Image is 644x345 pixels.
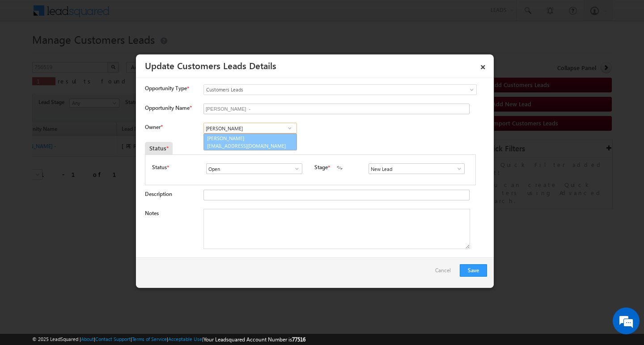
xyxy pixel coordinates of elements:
input: Type to Search [203,123,297,133]
a: [PERSON_NAME] [203,133,297,150]
a: Show All Items [284,124,295,133]
button: Save [460,264,487,277]
label: Status [152,163,167,171]
label: Description [145,191,172,197]
a: Contact Support [95,336,131,342]
a: Show All Items [289,164,300,173]
textarea: Type your message and hit 'Enter' [12,83,163,267]
span: Your Leadsquared Account Number is [203,336,305,343]
a: About [81,336,94,342]
a: × [475,58,491,73]
em: Start Chat [122,275,162,287]
div: Chat with us now [47,47,150,58]
span: Opportunity Type [145,84,187,92]
label: Notes [145,210,159,216]
a: Customers Leads [203,84,477,95]
div: Status [145,142,173,154]
a: Acceptable Use [168,336,202,342]
div: Minimize live chat window [147,4,168,26]
a: Cancel [435,264,455,281]
a: Update Customers Leads Details [145,59,276,71]
a: Show All Items [451,164,462,173]
span: [EMAIL_ADDRESS][DOMAIN_NAME] [207,142,288,149]
span: 77516 [292,336,305,343]
img: d_60004797649_company_0_60004797649 [15,47,38,58]
span: Customers Leads [204,86,440,94]
span: © 2025 LeadSquared | | | | | [32,335,305,344]
label: Stage [314,163,328,171]
label: Owner [145,124,162,130]
input: Type to Search [206,163,302,174]
label: Opportunity Name [145,104,191,111]
a: Terms of Service [132,336,167,342]
input: Type to Search [369,163,465,174]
